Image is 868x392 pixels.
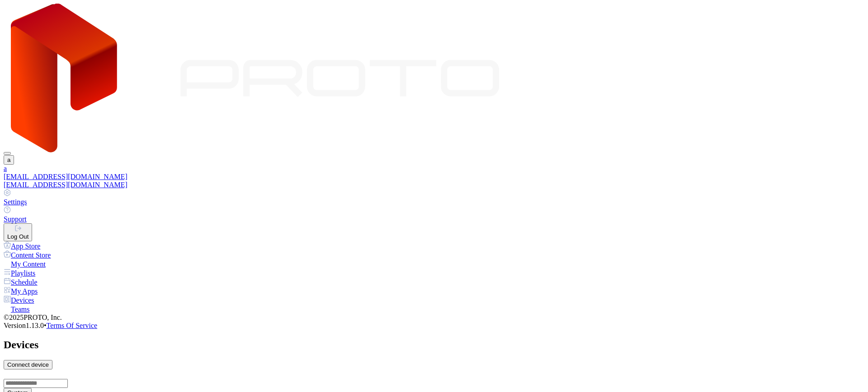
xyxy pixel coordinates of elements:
a: Content Store [4,250,864,259]
div: Connect device [7,361,49,368]
div: [EMAIL_ADDRESS][DOMAIN_NAME] [4,181,864,189]
div: Log Out [7,233,28,240]
a: Schedule [4,277,864,286]
h2: Devices [4,339,864,351]
a: a[EMAIL_ADDRESS][DOMAIN_NAME][EMAIL_ADDRESS][DOMAIN_NAME] [4,165,864,189]
a: My Apps [4,286,864,295]
button: Log Out [4,223,32,241]
button: Connect device [4,360,52,369]
div: Support [4,215,864,223]
a: Support [4,206,864,223]
a: App Store [4,241,864,250]
a: Terms Of Service [47,322,98,329]
span: Version 1.13.0 • [4,322,47,329]
div: Settings [4,198,864,206]
div: a [4,165,864,173]
a: Devices [4,295,864,304]
a: Settings [4,189,864,206]
div: [EMAIL_ADDRESS][DOMAIN_NAME] [4,173,864,181]
button: a [4,155,14,165]
a: Teams [4,304,864,314]
div: © 2025 PROTO, Inc. [4,314,864,322]
a: Playlists [4,268,864,277]
a: My Content [4,259,864,268]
